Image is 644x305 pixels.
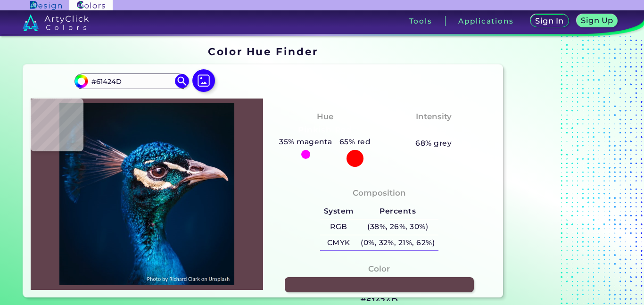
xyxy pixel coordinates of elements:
[208,44,318,58] h1: Color Hue Finder
[276,136,336,148] h5: 35% magenta
[507,42,625,301] iframe: Advertisement
[35,103,258,285] img: img_pavlin.jpg
[294,124,356,136] h3: Pinkish Red
[88,75,176,88] input: type color..
[336,136,374,148] h5: 65% red
[175,74,189,88] img: icon search
[537,17,563,25] h5: Sign In
[320,204,357,219] h5: System
[192,69,215,92] img: icon picture
[30,1,62,10] img: ArtyClick Design logo
[353,186,406,200] h4: Composition
[317,110,333,124] h4: Hue
[578,15,616,27] a: Sign Up
[582,17,612,24] h5: Sign Up
[368,262,390,276] h4: Color
[416,110,452,124] h4: Intensity
[320,235,357,251] h5: CMYK
[23,14,89,31] img: logo_artyclick_colors_white.svg
[458,17,513,25] h3: Applications
[409,17,432,25] h3: Tools
[416,124,451,136] h3: Pastel
[532,15,567,27] a: Sign In
[415,137,452,149] h5: 68% grey
[357,235,438,251] h5: (0%, 32%, 21%, 62%)
[320,219,357,235] h5: RGB
[357,219,438,235] h5: (38%, 26%, 30%)
[357,204,438,219] h5: Percents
